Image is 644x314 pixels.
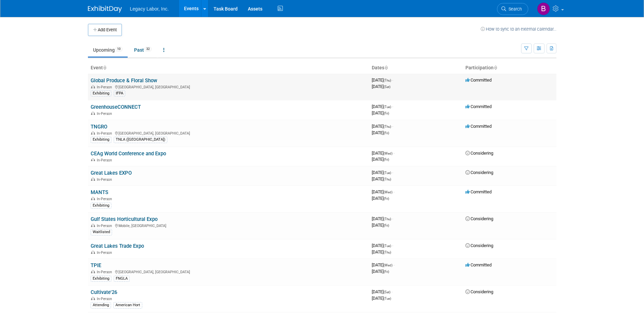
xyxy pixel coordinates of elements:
div: Mobile, [GEOGRAPHIC_DATA] [91,223,366,228]
span: [DATE] [372,289,392,294]
span: Committed [465,262,492,267]
span: [DATE] [372,130,389,135]
div: [GEOGRAPHIC_DATA], [GEOGRAPHIC_DATA] [91,269,366,274]
span: [DATE] [372,151,394,156]
span: (Tue) [384,105,391,109]
span: [DATE] [372,77,393,83]
a: TNGRO [91,124,107,130]
span: [DATE] [372,124,393,129]
span: (Fri) [384,224,389,227]
span: Considering [465,170,493,175]
span: (Tue) [384,171,391,175]
span: In-Person [97,131,114,136]
img: In-Person Event [91,85,95,88]
img: Bill Stone [537,2,550,15]
span: [DATE] [372,104,393,109]
span: [DATE] [372,262,394,267]
span: (Sat) [384,290,390,294]
span: (Fri) [384,197,389,200]
span: In-Person [97,158,114,162]
span: (Thu) [384,250,391,254]
a: CEAg World Conference and Expo [91,151,166,157]
span: Considering [465,289,493,294]
span: (Fri) [384,158,389,161]
div: [GEOGRAPHIC_DATA], [GEOGRAPHIC_DATA] [91,130,366,136]
img: In-Person Event [91,131,95,135]
span: [DATE] [372,176,391,181]
span: [DATE] [372,296,391,301]
a: Great Lakes Trade Expo [91,243,144,249]
span: Search [506,6,522,12]
th: Event [88,62,369,74]
span: [DATE] [372,223,389,228]
span: In-Person [97,111,114,116]
div: IFPA [114,90,125,97]
span: [DATE] [372,157,389,162]
span: - [392,170,393,175]
a: Sort by Participation Type [494,65,497,70]
span: Committed [465,104,492,109]
a: Global Produce & Floral Show [91,77,157,84]
span: In-Person [97,177,114,182]
img: In-Person Event [91,177,95,181]
a: Upcoming10 [88,43,128,56]
span: (Sat) [384,85,390,89]
div: Attending [91,302,111,308]
span: Committed [465,124,492,129]
span: Considering [465,243,493,248]
span: [DATE] [372,170,393,175]
div: FNGLA [114,276,130,282]
span: Considering [465,216,493,221]
img: In-Person Event [91,270,95,273]
a: Past32 [129,43,157,56]
span: [DATE] [372,269,389,274]
a: TPIE [91,262,101,268]
span: [DATE] [372,84,390,89]
span: - [393,189,394,194]
img: In-Person Event [91,158,95,161]
span: (Thu) [384,217,391,221]
a: Sort by Event Name [103,65,106,70]
div: American Hort [113,302,142,308]
span: - [393,151,394,156]
a: Gulf States Horticultural Expo [91,216,158,222]
span: - [393,262,394,267]
span: [DATE] [372,243,393,248]
span: - [392,77,393,83]
a: Great Lakes EXPO [91,170,132,176]
span: In-Person [97,224,114,228]
img: In-Person Event [91,250,95,254]
div: Exhibiting [91,137,111,143]
span: (Fri) [384,270,389,274]
span: (Tue) [384,244,391,248]
span: [DATE] [372,110,389,116]
a: How to sync to an external calendar... [481,27,556,32]
span: - [392,124,393,129]
span: - [392,104,393,109]
a: Cultivate'26 [91,289,117,295]
a: MANTS [91,189,108,195]
span: [DATE] [372,216,393,221]
a: Sort by Start Date [384,65,388,70]
span: Committed [465,189,492,194]
span: - [392,243,393,248]
div: Exhibiting [91,203,111,209]
span: Legacy Labor, Inc. [130,6,169,12]
span: (Tue) [384,297,391,300]
th: Participation [463,62,556,74]
span: Committed [465,77,492,83]
button: Add Event [88,24,122,36]
div: TNLA ([GEOGRAPHIC_DATA]) [114,137,167,143]
th: Dates [369,62,463,74]
img: In-Person Event [91,197,95,200]
img: In-Person Event [91,297,95,300]
div: Waitlisted [91,229,112,235]
span: (Fri) [384,111,389,115]
span: (Thu) [384,177,391,181]
span: In-Person [97,197,114,201]
span: (Wed) [384,152,392,155]
span: 32 [144,47,152,52]
div: Exhibiting [91,276,111,282]
div: Exhibiting [91,90,111,97]
span: 10 [115,47,123,52]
